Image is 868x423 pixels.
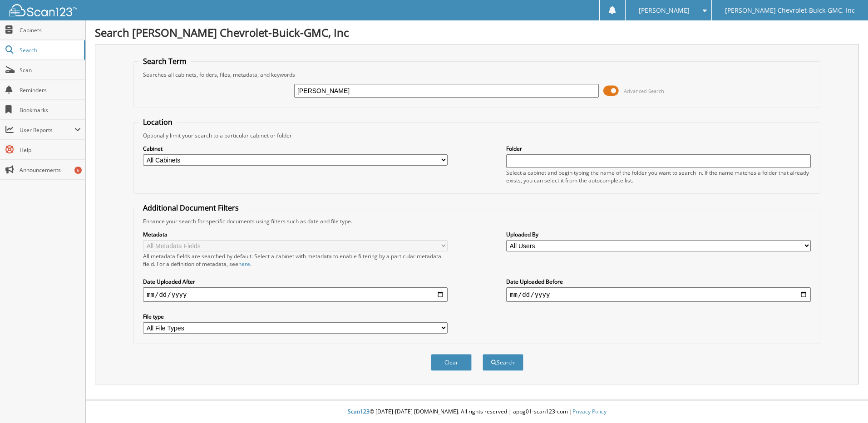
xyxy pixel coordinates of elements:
[483,354,523,371] button: Search
[624,88,664,94] span: Advanced Search
[506,287,811,302] input: end
[95,25,859,40] h1: Search [PERSON_NAME] Chevrolet-Buick-GMC, Inc
[506,145,811,152] label: Folder
[20,66,81,74] span: Scan
[431,354,472,371] button: Clear
[138,56,191,66] legend: Search Term
[86,401,868,423] div: © [DATE]-[DATE] [DOMAIN_NAME]. All rights reserved | appg01-scan123-com |
[143,145,448,152] label: Cabinet
[20,26,81,34] span: Cabinets
[143,287,448,302] input: start
[143,231,448,238] label: Metadata
[9,4,77,16] img: scan123-logo-white.svg
[20,146,81,154] span: Help
[823,379,868,423] iframe: Chat Widget
[20,126,74,134] span: User Reports
[506,278,811,285] label: Date Uploaded Before
[138,71,815,79] div: Searches all cabinets, folders, files, metadata, and keywords
[143,313,448,320] label: File type
[138,132,815,139] div: Optionally limit your search to a particular cabinet or folder
[143,278,448,285] label: Date Uploaded After
[20,86,81,94] span: Reminders
[143,252,448,268] div: All metadata fields are searched by default. Select a cabinet with metadata to enable filtering b...
[138,217,815,225] div: Enhance your search for specific documents using filters such as date and file type.
[20,106,81,114] span: Bookmarks
[506,169,811,184] div: Select a cabinet and begin typing the name of the folder you want to search in. If the name match...
[138,203,243,213] legend: Additional Document Filters
[20,166,81,174] span: Announcements
[348,408,370,415] span: Scan123
[506,231,811,238] label: Uploaded By
[572,408,607,415] a: Privacy Policy
[725,8,855,13] span: [PERSON_NAME] Chevrolet-Buick-GMC, Inc
[74,167,82,174] div: 6
[639,8,690,13] span: [PERSON_NAME]
[20,46,79,54] span: Search
[238,260,250,268] a: here
[138,117,177,127] legend: Location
